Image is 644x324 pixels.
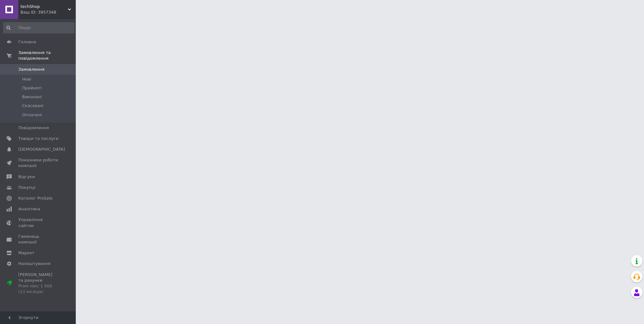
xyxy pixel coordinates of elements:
[18,261,51,267] span: Налаштування
[18,195,52,201] span: Каталог ProSale
[18,125,49,131] span: Повідомлення
[18,185,35,190] span: Покупці
[18,206,40,212] span: Аналітика
[22,76,31,82] span: Нові
[18,147,65,152] span: [DEMOGRAPHIC_DATA]
[22,112,42,118] span: Оплачені
[18,272,58,295] span: [PERSON_NAME] та рахунки
[18,283,58,295] div: Prom мікс 1 000 (13 місяців)
[22,94,42,100] span: Виконані
[18,250,34,256] span: Маркет
[21,9,76,15] div: Ваш ID: 3957348
[18,234,58,245] span: Гаманець компанії
[18,136,58,141] span: Товари та послуги
[18,157,58,169] span: Показники роботи компанії
[18,39,36,45] span: Головна
[22,85,42,91] span: Прийняті
[18,50,76,61] span: Замовлення та повідомлення
[22,103,44,109] span: Скасовані
[3,22,75,33] input: Пошук
[18,217,58,228] span: Управління сайтом
[18,174,35,180] span: Відгуки
[18,67,45,72] span: Замовлення
[21,4,68,9] span: techShop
